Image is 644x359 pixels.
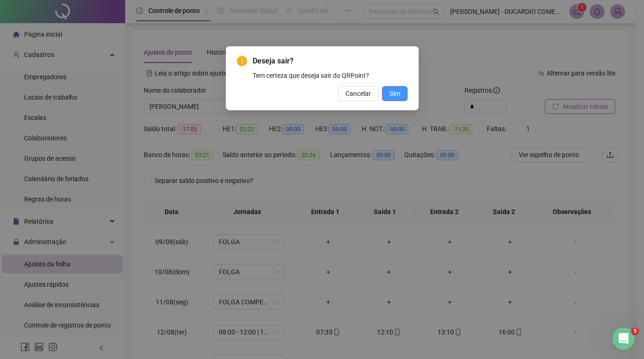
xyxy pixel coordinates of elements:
[382,86,408,101] button: Sim
[253,56,408,67] span: Deseja sair?
[253,70,408,81] div: Tem certeza que deseja sair do QRPoint?
[612,328,635,350] iframe: Intercom live chat
[345,88,371,99] span: Cancelar
[338,86,378,101] button: Cancelar
[631,328,639,335] span: 5
[237,56,247,66] span: exclamation-circle
[389,88,400,99] span: Sim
